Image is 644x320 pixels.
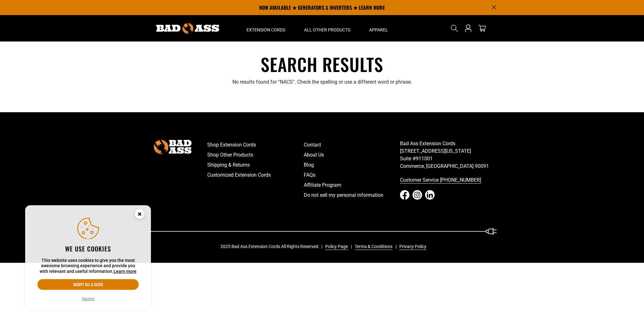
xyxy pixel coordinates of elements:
[114,269,136,274] a: Learn more
[400,140,497,170] p: Bad Ass Extension Cords [STREET_ADDRESS][US_STATE] Suite #911001 Commerce, [GEOGRAPHIC_DATA] 90091
[304,160,400,170] a: Blog
[207,150,304,160] a: Shop Other Products
[147,78,497,86] p: No results found for “NACS”. Check the spelling or use a different word or phrase.
[400,175,497,185] a: Customer Service [PHONE_NUMBER]
[304,180,400,190] a: Affiliate Program
[304,140,400,150] a: Contact
[304,150,400,160] a: About Us
[147,53,497,76] h1: Search results
[25,205,151,310] aside: Cookie Consent
[37,245,139,253] h2: We use cookies
[360,15,397,41] summary: Apparel
[37,258,139,274] p: This website uses cookies to give you the most awesome browsing experience and provide you with r...
[207,160,304,170] a: Shipping & Returns
[207,140,304,150] a: Shop Extension Cords
[304,190,400,200] a: Do not sell my personal information
[323,243,348,250] a: Policy Page
[449,23,459,33] summary: Search
[37,279,139,290] button: Accept all & close
[295,15,360,41] summary: All Other Products
[304,27,350,33] span: All Other Products
[369,27,388,33] span: Apparel
[207,170,304,180] a: Customized Extension Cords
[237,15,295,41] summary: Extension Cords
[304,170,400,180] a: FAQs
[397,243,426,250] a: Privacy Policy
[247,27,285,33] span: Extension Cords
[154,140,192,154] img: Bad Ass Extension Cords
[352,243,392,250] a: Terms & Conditions
[156,23,219,34] img: Bad Ass Extension Cords
[220,243,431,250] div: 2025 Bad Ass Extension Cords All Rights Reserved.
[80,296,96,302] button: Decline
